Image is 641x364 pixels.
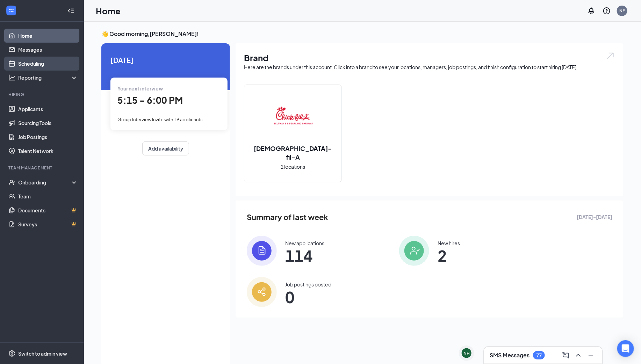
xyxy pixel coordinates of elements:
[463,350,470,356] div: NH
[110,54,221,65] span: [DATE]
[244,64,615,71] div: Here are the brands under this account. Click into a brand to see your locations, managers, job p...
[490,351,530,359] h3: SMS Messages
[18,144,78,158] a: Talent Network
[18,189,78,203] a: Team
[18,57,78,71] a: Scheduling
[8,350,15,357] svg: Settings
[247,277,277,307] img: icon
[244,144,341,161] h2: [DEMOGRAPHIC_DATA]-fil-A
[101,30,624,38] h3: 👋 Good morning, [PERSON_NAME] !
[438,249,460,262] span: 2
[560,350,571,361] button: ComposeMessage
[18,74,78,81] div: Reporting
[438,240,460,247] div: New hires
[603,7,611,15] svg: QuestionInfo
[244,52,615,64] h1: Brand
[18,179,72,186] div: Onboarding
[574,351,583,359] svg: ChevronUp
[247,211,328,223] span: Summary of last week
[67,7,74,14] svg: Collapse
[285,249,324,262] span: 114
[117,94,183,106] span: 5:15 - 6:00 PM
[587,7,596,15] svg: Notifications
[96,5,121,17] h1: Home
[18,350,67,357] div: Switch to admin view
[117,85,163,92] span: Your next interview
[18,102,78,116] a: Applicants
[281,163,305,170] span: 2 locations
[619,8,625,14] div: NF
[142,141,189,155] button: Add availability
[587,351,595,359] svg: Minimize
[271,96,315,141] img: Chick-fil-A
[285,291,331,303] span: 0
[577,213,612,221] span: [DATE] - [DATE]
[399,236,429,266] img: icon
[573,350,584,361] button: ChevronUp
[8,92,77,97] div: Hiring
[585,350,597,361] button: Minimize
[8,7,15,14] svg: WorkstreamLogo
[18,43,78,57] a: Messages
[562,351,570,359] svg: ComposeMessage
[8,74,15,81] svg: Analysis
[18,29,78,43] a: Home
[117,117,203,122] span: Group Interview Invite with 19 applicants
[617,340,634,357] div: Open Intercom Messenger
[247,236,277,266] img: icon
[606,52,615,60] img: open.6027fd2a22e1237b5b06.svg
[18,116,78,130] a: Sourcing Tools
[536,352,542,358] div: 77
[8,165,77,171] div: Team Management
[285,240,324,247] div: New applications
[18,130,78,144] a: Job Postings
[285,281,331,288] div: Job postings posted
[18,217,78,231] a: SurveysCrown
[18,203,78,217] a: DocumentsCrown
[8,179,15,186] svg: UserCheck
